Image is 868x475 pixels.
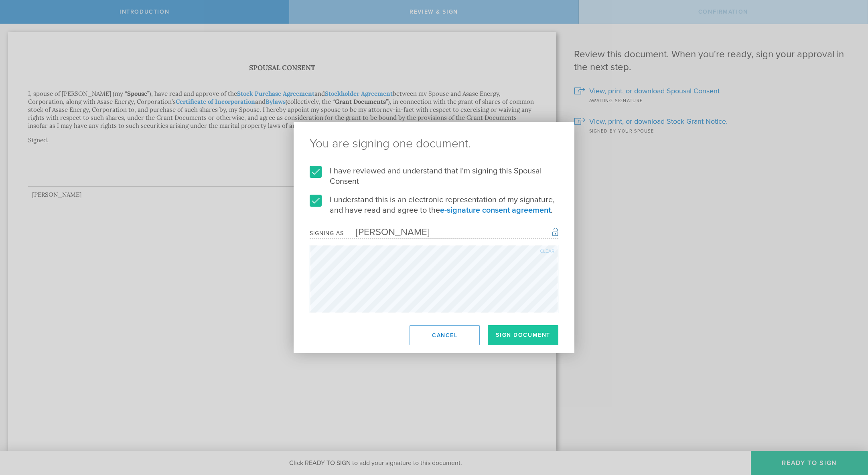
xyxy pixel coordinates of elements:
[828,413,868,451] iframe: Chat Widget
[440,205,551,215] a: e-signature consent agreement
[344,226,430,238] div: [PERSON_NAME]
[488,325,558,345] button: Sign Document
[310,195,558,215] label: I understand this is an electronic representation of my signature, and have read and agree to the .
[310,138,558,150] ng-pluralize: You are signing one document.
[310,230,344,237] div: Signing as
[410,325,480,345] button: Cancel
[310,166,558,187] label: I have reviewed and understand that I'm signing this Spousal Consent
